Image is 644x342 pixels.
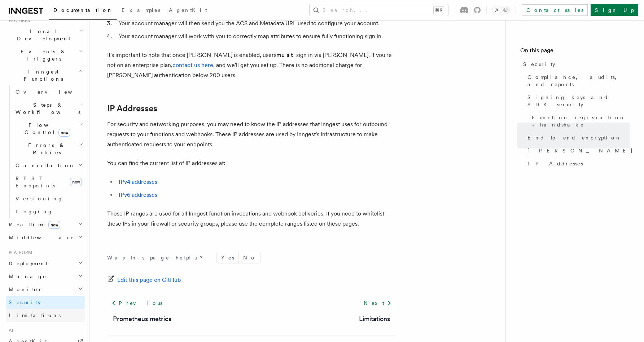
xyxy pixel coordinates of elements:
[6,25,85,45] button: Local Development
[6,45,85,65] button: Events & Triggers
[359,297,396,310] a: Next
[434,6,444,14] kbd: ⌘K
[239,252,260,263] button: No
[107,50,396,80] p: It's important to note that once [PERSON_NAME] is enabled, users sign in via [PERSON_NAME]. If yo...
[523,61,555,68] span: Security
[525,71,630,91] a: Compliance, audits, and reports
[113,314,171,324] a: Prometheus metrics
[13,119,85,139] button: Flow Controlnew
[6,65,85,85] button: Inngest Functions
[107,275,181,285] a: Edit this page on GitHub
[107,254,208,261] p: Was this page helpful?
[48,221,60,229] span: new
[53,7,113,13] span: Documentation
[591,4,638,16] a: Sign Up
[122,7,160,13] span: Examples
[117,2,165,19] a: Examples
[165,2,211,19] a: AgentKit
[520,58,630,71] a: Security
[359,314,390,324] a: Limitations
[13,192,85,205] a: Versioning
[6,286,43,293] span: Monitor
[6,218,85,231] button: Realtimenew
[6,250,32,256] span: Platform
[6,283,85,296] button: Monitor
[13,101,80,116] span: Steps & Workflows
[527,134,621,141] span: End to end encryption
[119,178,157,185] a: IPv4 addresses
[16,176,55,188] span: REST Endpoints
[13,159,85,172] button: Cancellation
[527,94,630,108] span: Signing keys and SDK security
[529,111,630,131] a: Function registration + handshake
[6,260,48,267] span: Deployment
[276,52,296,58] strong: must
[13,205,85,218] a: Logging
[49,2,117,20] a: Documentation
[16,89,90,95] span: Overview
[6,270,85,283] button: Manage
[107,119,396,150] p: For security and networking purposes, you may need to know the IP addresses that Inngest uses for...
[117,275,181,285] span: Edit this page on GitHub
[6,234,74,241] span: Middleware
[525,131,630,144] a: End to end encryption
[520,46,630,58] h4: On this page
[6,28,79,42] span: Local Development
[107,158,396,168] p: You can find the current list of IP addresses at:
[13,139,85,159] button: Errors & Retries
[13,121,79,136] span: Flow Control
[527,160,583,167] span: IP Addresses
[13,98,85,119] button: Steps & Workflows
[9,312,61,318] span: Limitations
[16,209,53,214] span: Logging
[522,4,588,16] a: Contact sales
[6,309,85,322] a: Limitations
[525,91,630,111] a: Signing keys and SDK security
[172,62,213,68] a: contact us here
[117,18,396,28] li: Your account manager will then send you the ACS and Metadata URL used to configure your account.
[58,129,70,137] span: new
[6,328,13,333] span: AI
[107,209,396,229] p: These IP ranges are used for all Inngest function invocations and webhook deliveries. If you need...
[6,273,47,280] span: Manage
[6,68,78,83] span: Inngest Functions
[6,18,30,23] span: Features
[525,157,630,170] a: IP Addresses
[492,6,510,14] button: Toggle dark mode
[6,296,85,309] a: Security
[70,178,82,186] span: new
[310,4,448,16] button: Search...⌘K
[6,231,85,244] button: Middleware
[6,85,85,218] div: Inngest Functions
[9,299,41,305] span: Security
[13,85,85,98] a: Overview
[6,257,85,270] button: Deployment
[117,31,396,41] li: Your account manager will work with you to correctly map attributes to ensure fully functioning s...
[13,142,78,156] span: Errors & Retries
[119,191,157,198] a: IPv6 addresses
[527,147,633,154] span: [PERSON_NAME]
[16,196,63,201] span: Versioning
[107,297,167,310] a: Previous
[527,74,630,88] span: Compliance, audits, and reports
[169,7,207,13] span: AgentKit
[217,252,238,263] button: Yes
[532,114,630,128] span: Function registration + handshake
[6,48,79,62] span: Events & Triggers
[13,162,75,169] span: Cancellation
[13,172,85,192] a: REST Endpointsnew
[107,103,157,114] a: IP Addresses
[6,221,60,228] span: Realtime
[525,144,630,157] a: [PERSON_NAME]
